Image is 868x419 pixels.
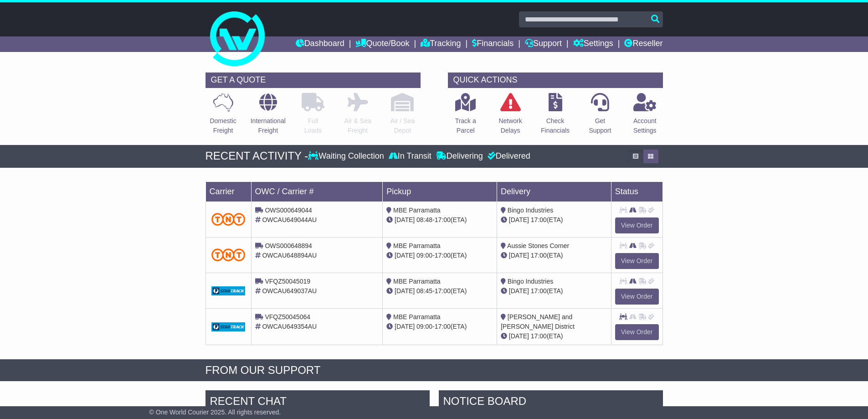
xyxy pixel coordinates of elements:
[265,242,312,249] span: OWS000648894
[472,36,514,52] a: Financials
[615,253,659,269] a: View Order
[448,72,663,88] div: QUICK ACTIONS
[541,116,570,135] p: Check Financials
[540,93,570,140] a: CheckFinancials
[262,252,317,259] span: OWCAU648894AU
[386,151,434,161] div: In Transit
[509,287,529,295] span: [DATE]
[501,215,607,225] div: (ETA)
[211,248,246,261] img: TNT_Domestic.png
[262,216,317,223] span: OWCAU649044AU
[435,216,451,223] span: 17:00
[508,278,553,285] span: Bingo Industries
[509,252,529,259] span: [DATE]
[395,252,415,259] span: [DATE]
[386,322,493,331] div: - (ETA)
[390,116,415,135] p: Air / Sea Depot
[501,313,575,330] span: [PERSON_NAME] and [PERSON_NAME] District
[435,252,451,259] span: 17:00
[455,93,477,140] a: Track aParcel
[262,323,317,330] span: OWCAU649354AU
[393,207,440,214] span: MBE Parramatta
[611,181,663,202] td: Status
[435,323,451,330] span: 17:00
[393,313,440,321] span: MBE Parramatta
[265,207,312,214] span: OWS000649044
[573,36,613,52] a: Settings
[531,332,547,340] span: 17:00
[393,278,440,285] span: MBE Parramatta
[455,116,476,135] p: Track a Parcel
[633,93,657,140] a: AccountSettings
[525,36,562,52] a: Support
[262,287,317,295] span: OWCAU649037AU
[393,242,440,249] span: MBE Parramatta
[501,251,607,260] div: (ETA)
[205,364,663,377] div: FROM OUR SUPPORT
[395,287,415,295] span: [DATE]
[439,390,663,415] div: NOTICE BOARD
[416,287,432,295] span: 08:45
[615,289,659,305] a: View Order
[497,181,611,202] td: Delivery
[435,287,451,295] span: 17:00
[509,216,529,223] span: [DATE]
[386,251,493,260] div: - (ETA)
[416,323,432,330] span: 09:00
[211,322,246,331] img: GetCarrierServiceDarkLogo
[615,217,659,233] a: View Order
[615,324,659,340] a: View Order
[344,116,371,135] p: Air & Sea Freight
[498,93,522,140] a: NetworkDelays
[265,278,310,285] span: VFQZ50045019
[386,286,493,296] div: - (ETA)
[531,216,547,223] span: 17:00
[501,286,607,296] div: (ETA)
[509,332,529,340] span: [DATE]
[211,286,246,295] img: GetCarrierServiceDarkLogo
[386,215,493,225] div: - (ETA)
[302,116,324,135] p: Full Loads
[296,36,344,52] a: Dashboard
[589,116,611,135] p: Get Support
[355,36,409,52] a: Quote/Book
[633,116,657,135] p: Account Settings
[624,36,663,52] a: Reseller
[421,36,461,52] a: Tracking
[501,331,607,341] div: (ETA)
[383,181,497,202] td: Pickup
[416,216,432,223] span: 08:48
[395,216,415,223] span: [DATE]
[250,93,286,140] a: InternationalFreight
[251,181,383,202] td: OWC / Carrier #
[308,151,386,161] div: Waiting Collection
[211,213,246,225] img: TNT_Domestic.png
[205,390,430,415] div: RECENT CHAT
[395,323,415,330] span: [DATE]
[205,181,251,202] td: Carrier
[265,313,310,321] span: VFQZ50045064
[205,72,421,88] div: GET A QUOTE
[588,93,611,140] a: GetSupport
[416,252,432,259] span: 09:00
[210,116,236,135] p: Domestic Freight
[498,116,522,135] p: Network Delays
[434,151,485,161] div: Delivering
[209,93,236,140] a: DomesticFreight
[251,116,286,135] p: International Freight
[507,242,569,249] span: Aussie Stones Corner
[485,151,530,161] div: Delivered
[531,252,547,259] span: 17:00
[205,150,308,163] div: RECENT ACTIVITY -
[531,287,547,295] span: 17:00
[508,207,553,214] span: Bingo Industries
[149,409,281,416] span: © One World Courier 2025. All rights reserved.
